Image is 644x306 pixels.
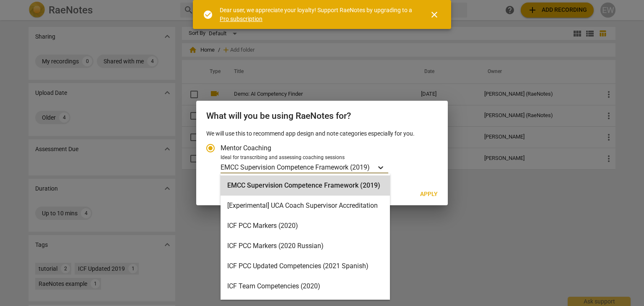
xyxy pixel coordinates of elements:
[206,138,438,174] div: Account type
[221,236,390,256] div: ICF PCC Markers (2020 Russian)
[413,187,444,202] button: Apply
[220,16,262,22] a: Pro subscription
[424,5,444,25] button: Close
[221,256,390,276] div: ICF PCC Updated Competencies (2021 Spanish)
[221,276,390,296] div: ICF Team Competencies (2020)
[221,143,271,153] span: Mentor Coaching
[221,154,435,162] div: Ideal for transcribing and assessing coaching sessions
[420,190,438,199] span: Apply
[221,175,390,196] div: EMCC Supervision Competence Framework (2019)
[206,129,438,138] p: We will use this to recommend app design and note categories especially for you.
[203,10,213,20] span: check_circle
[371,163,372,171] input: Ideal for transcribing and assessing coaching sessionsEMCC Supervision Competence Framework (2019)
[220,6,414,23] div: Dear user, we appreciate your loyalty! Support RaeNotes by upgrading to a
[429,10,439,20] span: close
[206,111,438,121] h2: What will you be using RaeNotes for?
[221,162,370,172] p: EMCC Supervision Competence Framework (2019)
[221,196,390,216] div: [Experimental] UCA Coach Supervisor Accreditation
[221,216,390,236] div: ICF PCC Markers (2020)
